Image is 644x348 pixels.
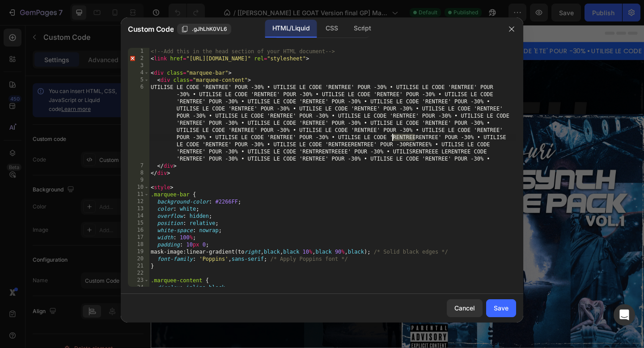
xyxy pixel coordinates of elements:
[318,20,345,38] div: CSS
[454,303,475,313] div: Cancel
[128,162,149,170] div: 7
[192,25,227,33] span: .gJhLhK0VL6
[1,219,233,278] span: Dark Synth Sample Pack Vol. 1 est une collection de 10 samples dark et vintage, inspirés par des ...
[128,212,149,220] div: 14
[128,255,149,263] div: 20
[128,241,149,248] div: 18
[128,198,149,205] div: 12
[128,76,149,84] div: 5
[128,263,149,270] div: 21
[486,299,516,317] button: Save
[128,220,149,227] div: 15
[177,24,231,34] button: .gJhLhK0VL6
[447,299,483,317] button: Cancel
[265,20,317,38] div: HTML/Liquid
[128,177,149,184] div: 9
[128,55,149,62] div: 2
[128,234,149,241] div: 17
[128,69,149,76] div: 4
[128,191,149,198] div: 11
[128,48,149,55] div: 1
[494,303,508,313] div: Save
[347,20,378,38] div: Script
[128,205,149,212] div: 13
[128,84,149,162] div: 6
[128,248,149,255] div: 19
[128,24,174,34] span: Custom Code
[11,297,84,307] strong: VOIR LE PRODUIT
[128,227,149,234] div: 16
[11,42,49,51] div: Custom Code
[614,304,635,326] div: Open Intercom Messenger
[1,159,227,209] strong: DARK SYNTH SAMPLE PACK VOL. 1
[128,170,149,177] div: 8
[128,284,149,291] div: 24
[128,62,149,69] div: 3
[128,277,149,284] div: 23
[128,270,149,277] div: 22
[128,184,149,191] div: 10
